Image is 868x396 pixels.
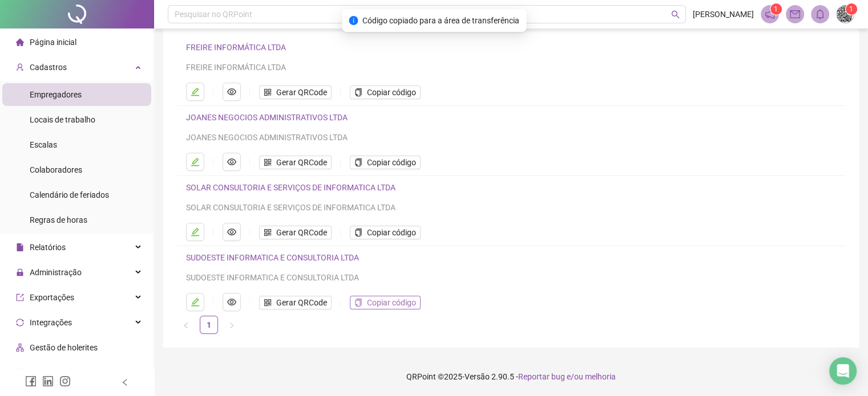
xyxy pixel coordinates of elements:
[25,375,37,387] span: facebook
[362,14,519,27] span: Código copiado para a área de transferência
[186,43,286,52] a: FREIRE INFORMÁTICA LTDA
[191,157,200,166] span: edit
[16,319,24,326] span: sync
[354,88,362,96] span: copy
[30,268,82,277] span: Administração
[350,226,421,239] button: Copiar código
[790,9,800,19] span: mail
[259,156,332,169] button: Gerar QRCode
[16,38,24,46] span: home
[183,322,189,329] span: left
[227,227,236,236] span: eye
[264,88,272,96] span: qrcode
[30,190,109,199] span: Calendário de feriados
[191,227,200,236] span: edit
[30,38,76,47] span: Página inicial
[191,297,200,307] span: edit
[276,86,327,99] span: Gerar QRCode
[30,318,72,327] span: Integrações
[259,226,332,239] button: Gerar QRCode
[367,156,416,169] span: Copiar código
[671,10,680,19] span: search
[350,156,421,169] button: Copiar código
[30,140,57,149] span: Escalas
[228,322,235,329] span: right
[227,297,236,307] span: eye
[186,253,359,262] a: SUDOESTE INFORMATICA E CONSULTORIA LTDA
[829,357,857,385] div: Open Intercom Messenger
[16,344,24,352] span: apartment
[765,9,775,19] span: notification
[191,87,200,96] span: edit
[186,131,798,144] div: JOANES NEGOCIOS ADMINISTRATIVOS LTDA
[30,368,76,377] span: Aceite de uso
[276,156,327,169] span: Gerar QRCode
[30,215,87,224] span: Regras de horas
[30,90,82,99] span: Empregadores
[465,372,490,381] span: Versão
[227,87,236,96] span: eye
[354,228,362,236] span: copy
[16,243,24,251] span: file
[693,8,754,21] span: [PERSON_NAME]
[223,316,241,334] li: Próxima página
[186,61,798,74] div: FREIRE INFORMÁTICA LTDA
[30,243,66,252] span: Relatórios
[177,316,195,334] button: left
[200,316,218,334] li: 1
[16,268,24,276] span: lock
[121,378,129,386] span: left
[350,85,421,99] button: Copiar código
[276,226,327,239] span: Gerar QRCode
[30,343,98,352] span: Gestão de holerites
[186,183,395,192] a: SOLAR CONSULTORIA E SERVIÇOS DE INFORMATICA LTDA
[350,296,421,309] button: Copiar código
[16,63,24,71] span: user-add
[59,375,71,387] span: instagram
[518,372,616,381] span: Reportar bug e/ou melhoria
[30,165,82,174] span: Colaboradores
[276,296,327,309] span: Gerar QRCode
[849,5,853,13] span: 1
[770,3,782,15] sup: 1
[354,158,362,166] span: copy
[30,293,74,302] span: Exportações
[186,201,798,214] div: SOLAR CONSULTORIA E SERVIÇOS DE INFORMATICA LTDA
[259,85,332,99] button: Gerar QRCode
[367,296,416,309] span: Copiar código
[259,296,332,309] button: Gerar QRCode
[367,226,416,239] span: Copiar código
[349,16,358,25] span: info-circle
[186,113,348,122] a: JOANES NEGOCIOS ADMINISTRATIVOS LTDA
[223,316,241,334] button: right
[774,5,778,13] span: 1
[264,228,272,236] span: qrcode
[30,63,67,72] span: Cadastros
[186,271,798,284] div: SUDOESTE INFORMATICA E CONSULTORIA LTDA
[264,158,272,166] span: qrcode
[227,157,236,166] span: eye
[815,9,825,19] span: bell
[42,375,54,387] span: linkedin
[177,316,195,334] li: Página anterior
[846,3,857,15] sup: Atualize o seu contato no menu Meus Dados
[16,293,24,301] span: export
[367,86,416,99] span: Copiar código
[837,6,854,23] img: 67162
[264,299,272,307] span: qrcode
[30,115,95,124] span: Locais de trabalho
[200,316,217,333] a: 1
[354,299,362,307] span: copy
